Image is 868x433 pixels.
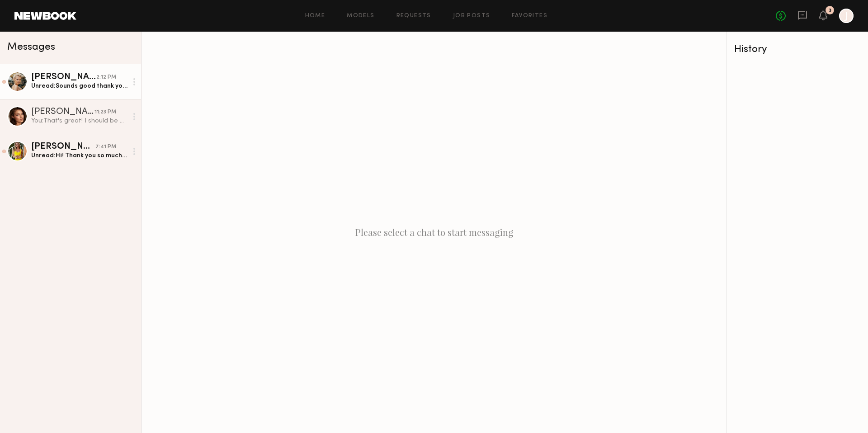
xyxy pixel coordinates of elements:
a: Job Posts [453,13,491,19]
a: Requests [396,13,431,19]
a: Home [305,13,325,19]
div: [PERSON_NAME] [31,108,94,117]
a: Favorites [512,13,547,19]
div: [PERSON_NAME] [31,73,96,82]
div: 2:12 PM [96,73,116,82]
div: Unread: Sounds good thank you. I accepted the updated booking :) if you could send makeup inspo, ... [31,82,127,90]
a: J [839,9,854,23]
span: Messages [7,42,55,52]
div: 3 [829,8,831,13]
div: 11:23 PM [94,108,116,117]
div: History [734,44,861,55]
div: 7:41 PM [95,143,116,151]
div: [PERSON_NAME] [31,142,95,151]
div: You: That's great! I should be able to send you the call sheet before the weekend. Looking forwar... [31,117,127,125]
a: Models [347,13,374,19]
div: Unread: Hi! Thank you so much for reaching out! I’m very interested in working with you, but I’m ... [31,151,127,160]
div: Please select a chat to start messaging [142,32,726,433]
